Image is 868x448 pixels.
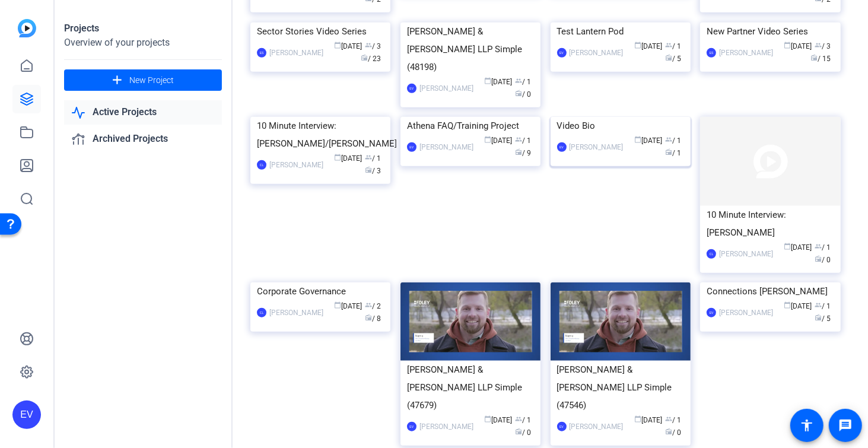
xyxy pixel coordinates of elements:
[257,308,266,317] div: CL
[334,42,341,49] span: calendar_today
[484,136,491,143] span: calendar_today
[257,117,384,152] div: 10 Minute Interview: [PERSON_NAME]/[PERSON_NAME]
[257,48,266,58] div: ES
[557,361,684,414] div: [PERSON_NAME] & [PERSON_NAME] LLP Simple (47546)
[515,78,531,86] span: / 1
[515,77,522,84] span: group
[515,148,522,155] span: radio
[334,301,341,309] span: calendar_today
[407,117,534,135] div: Athena FAQ/Training Project
[515,136,522,143] span: group
[570,47,624,59] div: [PERSON_NAME]
[719,248,773,260] div: [PERSON_NAME]
[784,42,812,50] span: [DATE]
[515,90,531,99] span: / 0
[634,136,662,145] span: [DATE]
[257,23,384,40] div: Sector Stories Video Series
[557,117,684,135] div: Video Bio
[18,19,36,37] img: blue-gradient.svg
[665,42,681,50] span: / 1
[361,55,381,63] span: / 23
[707,308,716,317] div: EV
[707,282,834,300] div: Connections [PERSON_NAME]
[707,206,834,242] div: 10 Minute Interview: [PERSON_NAME]
[665,54,672,61] span: radio
[815,42,822,49] span: group
[12,401,41,429] div: EV
[515,428,522,435] span: radio
[815,256,831,264] span: / 0
[665,415,672,422] span: group
[665,149,681,157] span: / 1
[419,421,473,433] div: [PERSON_NAME]
[269,47,323,59] div: [PERSON_NAME]
[570,141,624,153] div: [PERSON_NAME]
[815,301,822,309] span: group
[419,82,473,94] div: [PERSON_NAME]
[811,54,818,61] span: radio
[784,301,791,309] span: calendar_today
[815,302,831,310] span: / 1
[557,48,567,58] div: EV
[269,159,323,171] div: [PERSON_NAME]
[784,302,812,310] span: [DATE]
[365,314,372,321] span: radio
[64,100,222,125] a: Active Projects
[515,415,522,422] span: group
[707,249,716,259] div: CL
[557,142,567,152] div: EV
[784,243,812,252] span: [DATE]
[707,48,716,58] div: ES
[515,416,531,424] span: / 1
[407,23,534,76] div: [PERSON_NAME] & [PERSON_NAME] LLP Simple (48198)
[334,42,362,50] span: [DATE]
[719,307,773,319] div: [PERSON_NAME]
[634,416,662,424] span: [DATE]
[129,74,174,87] span: New Project
[257,282,384,300] div: Corporate Governance
[484,78,512,86] span: [DATE]
[634,136,641,143] span: calendar_today
[815,42,831,50] span: / 3
[64,127,222,151] a: Archived Projects
[365,301,372,309] span: group
[811,55,831,63] span: / 15
[665,55,681,63] span: / 5
[719,47,773,59] div: [PERSON_NAME]
[334,154,362,163] span: [DATE]
[557,422,567,431] div: EV
[407,142,416,152] div: EV
[515,149,531,157] span: / 9
[484,77,491,84] span: calendar_today
[334,302,362,310] span: [DATE]
[665,148,672,155] span: radio
[634,42,641,49] span: calendar_today
[365,42,381,50] span: / 3
[784,42,791,49] span: calendar_today
[815,255,822,262] span: radio
[64,21,222,36] div: Projects
[665,428,681,437] span: / 0
[515,136,531,145] span: / 1
[419,141,473,153] div: [PERSON_NAME]
[634,42,662,50] span: [DATE]
[110,73,125,88] mat-icon: add
[365,166,372,173] span: radio
[407,361,534,414] div: [PERSON_NAME] & [PERSON_NAME] LLP Simple (47679)
[365,42,372,49] span: group
[269,307,323,319] div: [PERSON_NAME]
[815,314,822,321] span: radio
[815,243,831,252] span: / 1
[484,136,512,145] span: [DATE]
[64,69,222,91] button: New Project
[365,167,381,175] span: / 3
[838,418,853,433] mat-icon: message
[665,42,672,49] span: group
[815,314,831,323] span: / 5
[665,136,681,145] span: / 1
[365,154,381,163] span: / 1
[365,302,381,310] span: / 2
[407,84,416,93] div: EV
[815,243,822,250] span: group
[515,90,522,97] span: radio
